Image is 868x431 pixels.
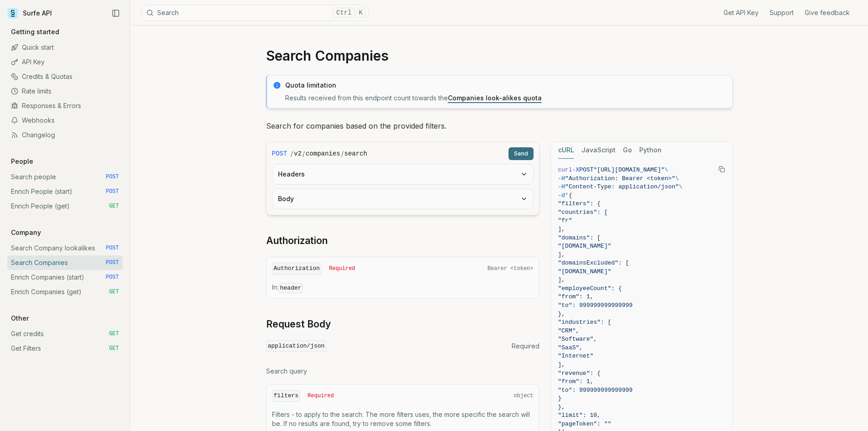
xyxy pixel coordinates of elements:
span: "limit": 10, [558,412,601,419]
p: Filters - to apply to the search. The more filters uses, the more specific the search will be. If... [272,410,534,428]
p: Search for companies based on the provided filters. [266,119,733,132]
span: \ [665,166,668,173]
span: '{ [565,192,572,199]
span: "domains": [ [558,234,601,241]
a: Enrich Companies (get) GET [7,285,123,299]
span: "Content-Type: application/json" [565,183,679,190]
a: Get credits GET [7,327,123,341]
span: "[URL][DOMAIN_NAME]" [594,166,665,173]
span: object [514,392,533,400]
a: Get Filters GET [7,341,123,356]
span: "CRM", [558,327,580,334]
span: "[DOMAIN_NAME]" [558,243,611,249]
span: ], [558,276,565,283]
span: Required [512,342,539,351]
span: } [558,395,562,402]
code: header [278,283,303,293]
a: Enrich Companies (start) POST [7,270,123,285]
span: -H [558,175,565,182]
span: ], [558,361,565,368]
p: Other [7,314,32,323]
span: POST [106,188,119,195]
span: "employeeCount": { [558,285,622,292]
span: -X [572,166,580,173]
a: Support [770,8,794,17]
span: "pageToken": "" [558,421,611,427]
a: Search people POST [7,170,123,184]
span: / [291,149,293,158]
p: Search query [266,367,539,376]
span: ], [558,226,565,233]
span: "to": 999999999999999 [558,302,633,309]
button: Send [508,147,534,160]
span: "from": 1, [558,378,594,385]
a: API Key [7,55,123,69]
a: Search Companies POST [7,255,123,270]
a: Companies look-alikes quota [448,94,542,102]
span: "filters": { [558,200,601,207]
a: Enrich People (start) POST [7,184,123,199]
a: Quick start [7,40,123,55]
a: Surfe API [7,6,52,20]
span: "Software", [558,336,597,343]
a: Get API Key [724,8,759,17]
p: Results received from this endpoint count towards the [285,93,727,103]
span: "revenue": { [558,370,601,377]
span: POST [106,173,119,181]
span: "to": 999999999999999 [558,387,633,394]
span: }, [558,311,565,317]
span: Required [308,392,334,400]
code: search [344,149,367,158]
p: Company [7,228,45,237]
span: POST [106,274,119,281]
span: Required [329,265,355,272]
span: POST [579,166,593,173]
span: curl [558,166,572,173]
button: cURL [558,142,574,159]
p: Quota limitation [285,81,727,90]
code: application/json [266,340,327,353]
span: Bearer <token> [488,265,534,272]
button: JavaScript [581,142,616,159]
span: GET [109,288,119,296]
h1: Search Companies [266,47,733,64]
span: POST [106,259,119,266]
a: Credits & Quotas [7,69,123,84]
span: GET [109,345,119,352]
span: \ [679,183,683,190]
p: In: [272,283,534,293]
span: POST [272,149,288,158]
code: Authorization [272,263,322,275]
span: "[DOMAIN_NAME]" [558,268,611,275]
span: "industries": [ [558,319,611,326]
button: Go [623,142,632,159]
span: "countries": [ [558,209,608,216]
code: v2 [294,149,302,158]
button: Collapse Sidebar [109,6,123,20]
span: POST [106,244,119,252]
a: Rate limits [7,84,123,99]
span: }, [558,404,565,410]
a: Changelog [7,128,123,142]
a: Authorization [266,234,328,247]
span: "Internet" [558,353,594,359]
span: "SaaS", [558,344,583,351]
span: "domainsExcluded": [ [558,260,629,266]
span: GET [109,203,119,210]
button: Copy Text [715,162,729,176]
button: Python [639,142,662,159]
a: Request Body [266,318,331,331]
a: Responses & Errors [7,99,123,113]
a: Enrich People (get) GET [7,199,123,213]
button: SearchCtrlK [141,5,369,21]
span: -H [558,183,565,190]
p: Getting started [7,27,63,36]
button: Headers [272,164,533,184]
span: "Authorization: Bearer <token>" [565,175,675,182]
button: Body [272,189,533,209]
a: Search Company lookalikes POST [7,241,123,255]
kbd: Ctrl [333,8,355,18]
span: ], [558,251,565,258]
code: companies [306,149,340,158]
span: -d [558,192,565,199]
